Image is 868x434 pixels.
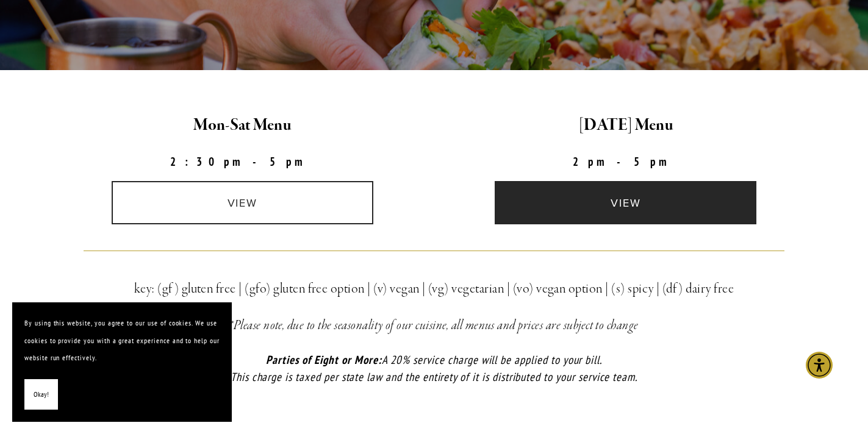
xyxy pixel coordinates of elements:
button: Okay! [24,379,58,410]
a: view [112,181,373,224]
h2: Mon-Sat Menu [61,113,424,138]
em: *Please note, due to the seasonality of our cuisine, all menus and prices are subject to change [229,317,639,334]
section: Cookie banner [12,302,232,422]
span: Okay! [34,386,49,404]
em: A 20% service charge will be applied to your bill. This charge is taxed per state law and the ent... [231,352,637,385]
a: view [495,181,756,224]
strong: 2:30pm-5pm [170,154,315,169]
strong: 2pm-5pm [573,154,679,169]
em: Parties of Eight or More: [266,352,382,367]
h2: [DATE] Menu [445,113,808,138]
p: By using this website, you agree to our use of cookies. We use cookies to provide you with a grea... [24,315,220,367]
div: Accessibility Menu [806,352,833,379]
h3: key: (gf) gluten free | (gfo) gluten free option | (v) vegan | (vg) vegetarian | (vo) vegan optio... [84,278,785,300]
